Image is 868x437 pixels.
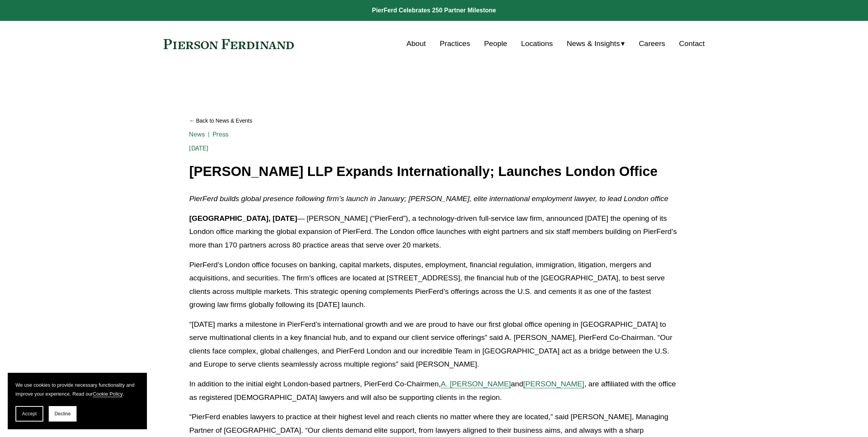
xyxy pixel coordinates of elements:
[567,37,620,51] span: News & Insights
[189,212,679,252] p: — [PERSON_NAME] (“PierFerd”), a technology-driven full-service law firm, announced [DATE] the ope...
[441,380,511,388] a: A. [PERSON_NAME]
[189,195,668,203] em: PierFerd builds global presence following firm’s launch in January; [PERSON_NAME], elite internat...
[8,373,147,429] section: Cookie banner
[213,131,229,138] a: Press
[189,145,208,152] span: [DATE]
[189,318,679,371] p: “[DATE] marks a milestone in PierFerd’s international growth and we are proud to have our first g...
[521,36,553,51] a: Locations
[440,36,470,51] a: Practices
[15,381,139,398] p: We use cookies to provide necessary functionality and improve your experience. Read our .
[406,36,426,51] a: About
[49,406,77,422] button: Decline
[523,380,584,388] a: [PERSON_NAME]
[189,164,679,179] h1: [PERSON_NAME] LLP Expands Internationally; Launches London Office
[15,406,43,422] button: Accept
[679,36,704,51] a: Contact
[189,214,297,222] strong: [GEOGRAPHIC_DATA], [DATE]
[484,36,507,51] a: People
[189,114,679,128] a: Back to News & Events
[22,411,37,417] span: Accept
[93,391,123,397] a: Cookie Policy
[55,411,71,417] span: Decline
[567,36,625,51] a: folder dropdown
[189,131,205,138] a: News
[189,258,679,312] p: PierFerd’s London office focuses on banking, capital markets, disputes, employment, financial reg...
[639,36,665,51] a: Careers
[189,377,679,404] p: In addition to the initial eight London-based partners, PierFerd Co-Chairmen, and , are affiliate...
